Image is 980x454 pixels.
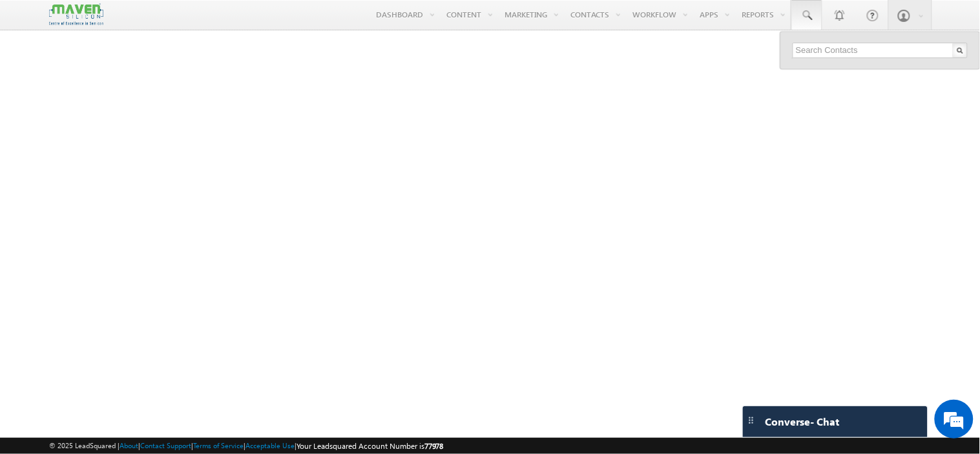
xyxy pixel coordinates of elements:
[766,416,840,428] span: Converse - Chat
[424,441,444,451] span: 77978
[120,441,138,449] a: About
[193,441,244,449] a: Terms of Service
[297,441,444,451] span: Your Leadsquared Account Number is
[245,441,295,449] a: Acceptable Use
[140,441,191,449] a: Contact Support
[746,415,756,426] img: carter-drag
[49,440,444,452] span: © 2025 LeadSquared | | | | |
[49,3,103,26] img: Custom Logo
